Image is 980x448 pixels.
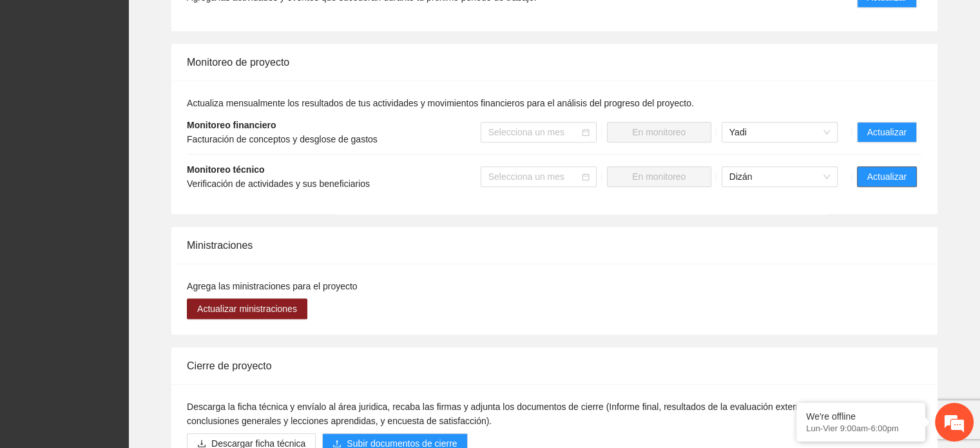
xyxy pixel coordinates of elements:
[197,302,297,316] span: Actualizar ministraciones
[806,411,916,422] div: We're offline
[187,347,922,384] div: Cierre de proyecto
[867,170,907,184] span: Actualizar
[187,134,378,144] span: Facturación de conceptos y desglose de gastos
[67,66,216,83] div: Dejar un mensaje
[857,166,917,187] button: Actualizar
[857,122,917,142] button: Actualizar
[729,167,830,186] span: Dizán
[582,128,590,136] span: calendar
[192,351,234,368] em: Enviar
[187,120,276,130] strong: Monitoreo financiero
[187,304,307,314] a: Actualizar ministraciones
[6,306,245,351] textarea: Escriba su mensaje aquí y haga clic en “Enviar”
[729,122,830,142] span: Yadi
[187,44,922,81] div: Monitoreo de proyecto
[187,281,358,291] span: Agrega las ministraciones para el proyecto
[187,298,307,319] button: Actualizar ministraciones
[867,125,907,139] span: Actualizar
[187,227,922,264] div: Ministraciones
[187,164,265,175] strong: Monitoreo técnico
[24,149,227,279] span: Estamos sin conexión. Déjenos un mensaje.
[187,179,370,189] span: Verificación de actividades y sus beneficiarios
[582,173,590,180] span: calendar
[187,402,907,426] span: Descarga la ficha técnica y envíalo al área juridica, recaba las firmas y adjunta los documentos ...
[806,424,916,433] p: Lun-Vier 9:00am-6:00pm
[187,98,694,108] span: Actualiza mensualmente los resultados de tus actividades y movimientos financieros para el anális...
[211,6,242,37] div: Minimizar ventana de chat en vivo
